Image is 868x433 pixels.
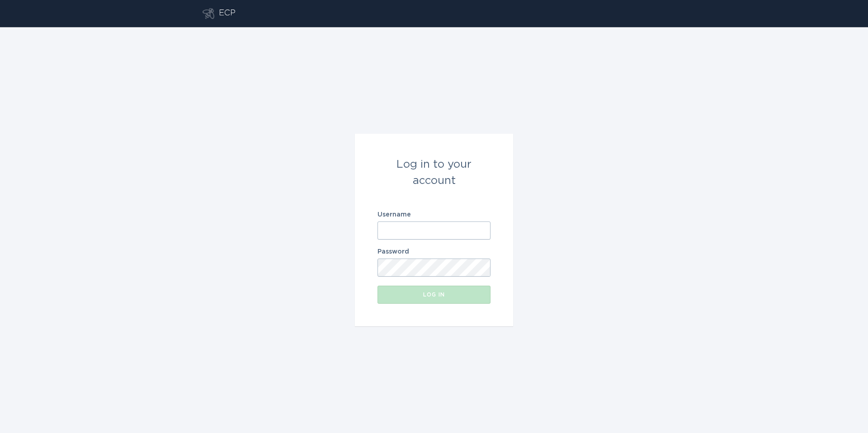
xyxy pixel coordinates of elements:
[377,212,491,218] label: Username
[377,249,491,255] label: Password
[377,286,491,304] button: Log in
[382,292,486,297] div: Log in
[203,8,214,19] button: Go to dashboard
[219,8,236,19] div: ECP
[377,156,491,189] div: Log in to your account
